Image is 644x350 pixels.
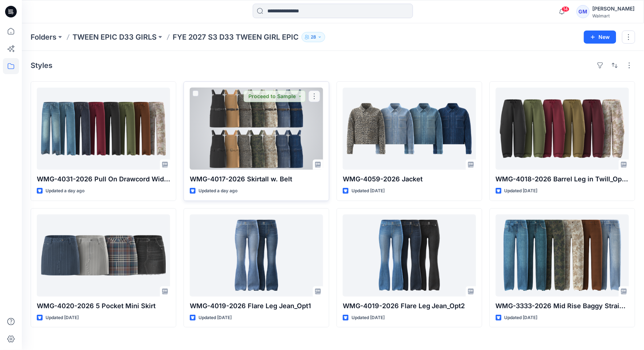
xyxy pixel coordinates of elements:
a: WMG-4059-2026 Jacket [343,88,476,170]
p: Updated a day ago [46,187,85,195]
a: WMG-4019-2026 Flare Leg Jean_Opt1 [190,214,323,297]
a: Folders [31,32,56,42]
p: WMG-4031-2026 Pull On Drawcord Wide Leg_Opt3 [37,174,170,184]
p: WMG-4019-2026 Flare Leg Jean_Opt2 [343,301,476,311]
h4: Styles [31,61,52,70]
p: Updated [DATE] [352,187,385,195]
button: 28 [302,32,325,42]
a: WMG-3333-2026 Mid Rise Baggy Straight Pant [496,214,629,297]
div: [PERSON_NAME] [593,4,635,13]
p: WMG-3333-2026 Mid Rise Baggy Straight Pant [496,301,629,311]
button: New [584,31,616,44]
p: 28 [311,33,316,41]
p: WMG-4059-2026 Jacket [343,174,476,184]
a: WMG-4031-2026 Pull On Drawcord Wide Leg_Opt3 [37,88,170,170]
p: WMG-4020-2026 5 Pocket Mini Skirt [37,301,170,311]
p: WMG-4019-2026 Flare Leg Jean_Opt1 [190,301,323,311]
p: Updated [DATE] [46,314,79,322]
span: 14 [562,6,570,12]
p: Updated [DATE] [504,314,538,322]
div: Walmart [593,13,635,19]
p: Updated [DATE] [199,314,232,322]
p: Updated a day ago [199,187,237,195]
p: Updated [DATE] [504,187,538,195]
a: WMG-4018-2026 Barrel Leg in Twill_Opt 2 [496,88,629,170]
p: FYE 2027 S3 D33 TWEEN GIRL EPIC [173,32,299,42]
a: TWEEN EPIC D33 GIRLS [72,32,157,42]
a: WMG-4019-2026 Flare Leg Jean_Opt2 [343,214,476,297]
p: Updated [DATE] [352,314,385,322]
p: WMG-4017-2026 Skirtall w. Belt [190,174,323,184]
div: GM [577,5,590,18]
p: WMG-4018-2026 Barrel Leg in Twill_Opt 2 [496,174,629,184]
a: WMG-4017-2026 Skirtall w. Belt [190,88,323,170]
a: WMG-4020-2026 5 Pocket Mini Skirt [37,214,170,297]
